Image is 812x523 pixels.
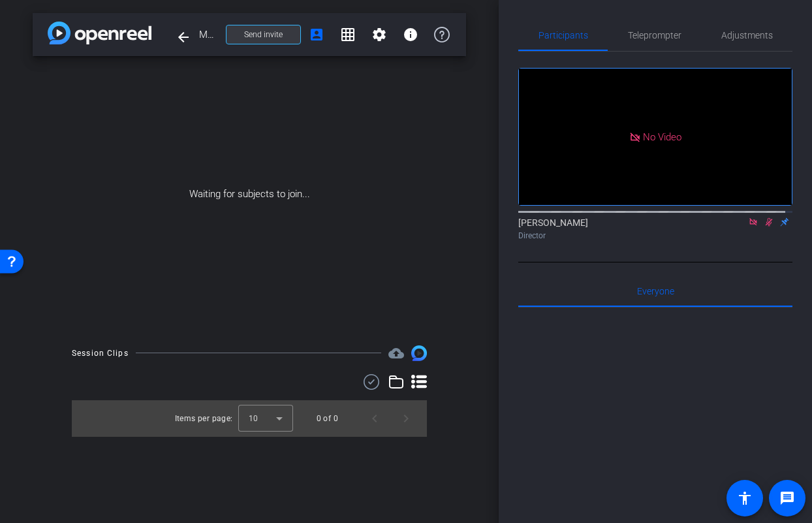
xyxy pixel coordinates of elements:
mat-icon: arrow_back [176,29,191,45]
span: Adjustments [721,31,773,40]
mat-icon: grid_on [340,27,356,42]
mat-icon: account_box [309,27,324,42]
button: Send invite [226,25,301,44]
span: Teleprompter [628,31,681,40]
mat-icon: message [779,490,795,506]
span: Participants [539,31,588,40]
span: Everyone [637,287,674,296]
div: [PERSON_NAME] [518,216,792,242]
img: app-logo [48,22,151,44]
mat-icon: accessibility [737,490,753,506]
img: Session clips [411,345,427,361]
div: 0 of 0 [317,412,338,425]
span: Send invite [244,29,283,40]
span: Destinations for your clips [388,345,404,361]
span: Menlo Park Recording [199,22,218,48]
div: Director [518,230,792,242]
button: Next page [390,403,422,434]
mat-icon: settings [371,27,387,42]
div: Items per page: [175,412,233,425]
div: Session Clips [72,347,129,360]
div: Waiting for subjects to join... [33,56,466,332]
button: Previous page [359,403,390,434]
span: No Video [643,131,681,142]
mat-icon: info [403,27,418,42]
mat-icon: cloud_upload [388,345,404,361]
